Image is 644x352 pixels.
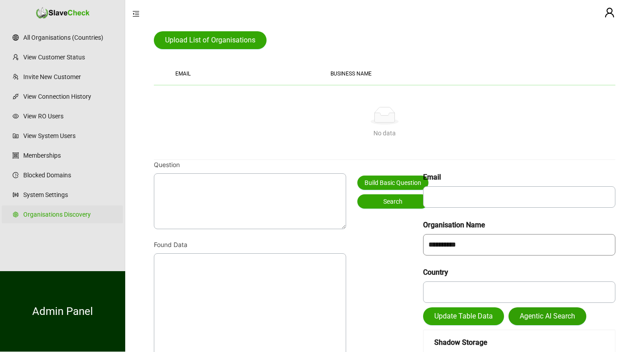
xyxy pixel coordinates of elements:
[168,63,323,85] th: EMAIL
[23,29,116,46] a: All Organisations (Countries)
[323,63,615,85] th: BUSINESS NAME
[357,194,428,209] button: Search
[23,48,116,66] a: View Customer Status
[154,160,186,170] label: Question
[132,10,140,17] span: menu-fold
[154,240,194,250] label: Found Data
[423,307,504,325] button: Update Table Data
[23,205,116,223] a: Organisations Discovery
[423,267,615,278] h5: Country
[364,178,421,188] span: Build Basic Question
[23,127,116,145] a: View System Users
[423,172,615,183] h5: Email
[604,7,615,18] span: user
[357,176,428,190] button: Build Basic Question
[23,107,116,125] a: View RO Users
[165,128,605,138] div: No data
[23,68,116,86] a: Invite New Customer
[154,31,267,49] button: Upload List of Organisations
[23,88,116,105] a: View Connection History
[508,307,586,325] button: Agentic AI Search
[434,311,493,322] span: Update Table Data
[423,220,615,230] h5: Organisation Name
[520,311,575,322] span: Agentic AI Search
[165,35,255,46] span: Upload List of Organisations
[23,166,116,184] a: Blocked Domains
[434,337,604,348] div: Shadow Storage
[23,147,116,164] a: Memberships
[383,197,402,206] span: Search
[23,186,116,204] a: System Settings
[154,173,346,229] textarea: Question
